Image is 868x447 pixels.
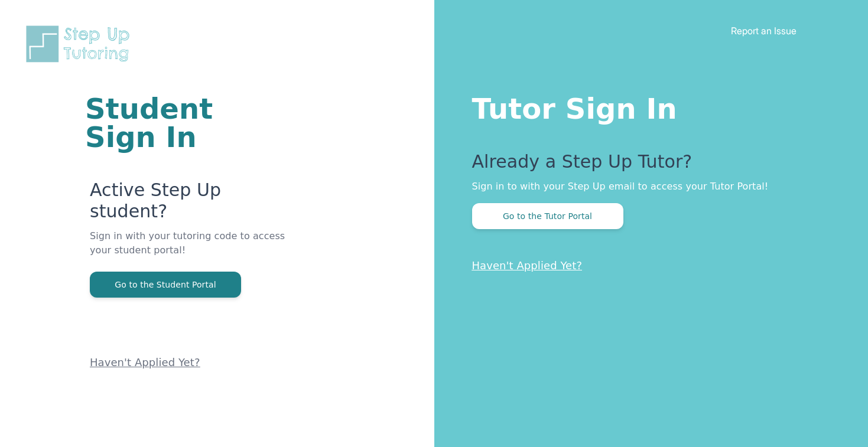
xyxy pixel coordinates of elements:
button: Go to the Tutor Portal [472,203,623,229]
p: Active Step Up student? [90,180,292,229]
img: Step Up Tutoring horizontal logo [24,24,137,64]
a: Report an Issue [731,25,797,37]
h1: Student Sign In [85,94,292,151]
p: Already a Step Up Tutor? [472,151,821,180]
a: Go to the Student Portal [90,279,241,290]
p: Sign in with your tutoring code to access your student portal! [90,229,292,272]
a: Go to the Tutor Portal [472,210,623,221]
a: Haven't Applied Yet? [90,356,200,368]
a: Haven't Applied Yet? [472,259,583,272]
p: Sign in to with your Step Up email to access your Tutor Portal! [472,180,821,194]
button: Go to the Student Portal [90,272,241,298]
h1: Tutor Sign In [472,90,821,123]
